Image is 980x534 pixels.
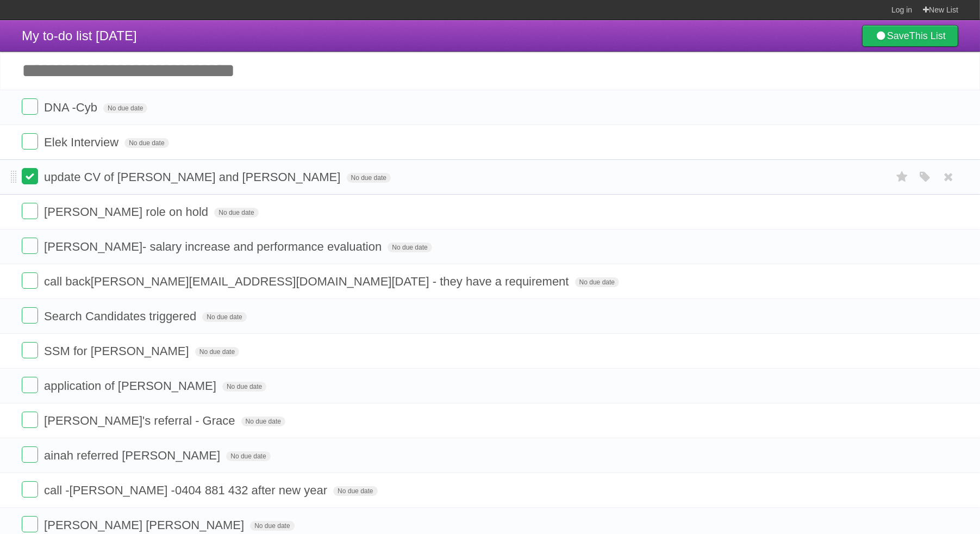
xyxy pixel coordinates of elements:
[44,414,238,427] span: [PERSON_NAME]'s referral - Grace
[892,168,913,186] label: Star task
[250,521,294,531] span: No due date
[214,208,258,218] span: No due date
[44,518,247,532] span: [PERSON_NAME] [PERSON_NAME]
[44,483,330,497] span: call -[PERSON_NAME] -0404 881 432 after new year
[103,103,147,113] span: No due date
[22,516,38,532] label: Done
[44,275,571,288] span: call back [PERSON_NAME][EMAIL_ADDRESS][DOMAIN_NAME] [DATE] - they have a requirement
[22,238,38,254] label: Done
[22,168,38,184] label: Done
[222,382,266,392] span: No due date
[44,379,219,393] span: application of [PERSON_NAME]
[575,277,619,287] span: No due date
[22,481,38,498] label: Done
[22,98,38,115] label: Done
[22,307,38,324] label: Done
[44,240,384,253] span: [PERSON_NAME]- salary increase and performance evaluation
[22,342,38,358] label: Done
[22,272,38,289] label: Done
[44,449,223,462] span: ainah referred [PERSON_NAME]
[202,312,246,322] span: No due date
[388,243,432,252] span: No due date
[22,203,38,219] label: Done
[195,347,239,357] span: No due date
[44,101,100,114] span: DNA -Cyb
[22,133,38,150] label: Done
[909,30,946,41] b: This List
[22,28,137,43] span: My to-do list [DATE]
[124,138,168,148] span: No due date
[333,486,377,496] span: No due date
[347,173,391,183] span: No due date
[44,170,343,184] span: update CV of [PERSON_NAME] and [PERSON_NAME]
[22,412,38,428] label: Done
[44,135,121,149] span: Elek Interview
[22,377,38,393] label: Done
[22,446,38,463] label: Done
[44,205,211,219] span: [PERSON_NAME] role on hold
[226,451,270,461] span: No due date
[44,309,199,323] span: Search Candidates triggered
[241,417,285,426] span: No due date
[862,25,958,47] a: SaveThis List
[44,344,192,358] span: SSM for [PERSON_NAME]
